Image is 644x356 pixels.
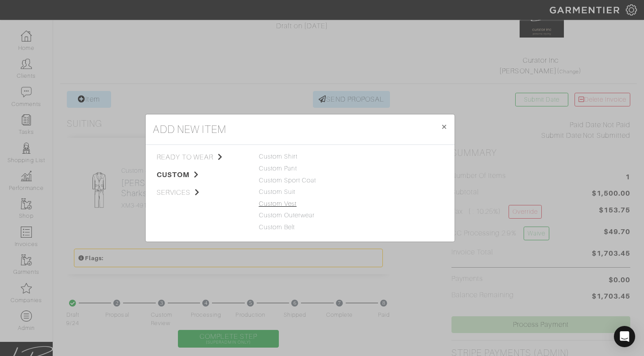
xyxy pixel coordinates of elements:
[157,170,246,180] span: custom
[259,153,298,160] a: Custom Shirt
[153,121,227,137] h4: add new item
[259,212,315,219] a: Custom Outerwear
[614,326,635,347] div: Open Intercom Messenger
[259,165,297,172] a: Custom Pant
[259,177,316,184] a: Custom Sport Coat
[157,187,246,198] span: services
[259,188,296,195] a: Custom Suit
[441,121,447,133] span: ×
[259,223,295,231] a: Custom Belt
[157,152,246,163] span: ready to wear
[259,200,297,207] a: Custom Vest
